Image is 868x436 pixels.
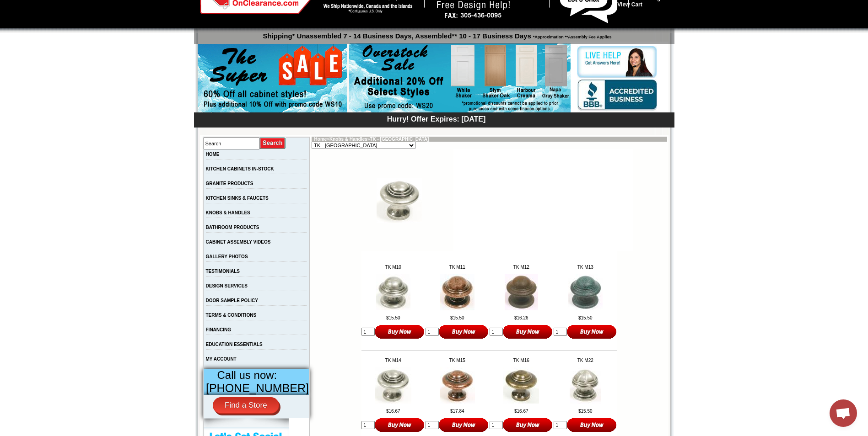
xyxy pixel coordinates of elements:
p: Shipping* Unassembled 7 - 14 Business Days, Assembled** 10 - 17 Business Days [199,28,674,40]
a: GRANITE PRODUCTS [206,181,253,186]
a: KITCHEN CABINETS IN-STOCK [206,166,274,171]
a: Find a Store [213,397,279,414]
td: TK M15 [426,358,489,363]
a: FINANCING [206,327,232,332]
img: TK M11 [440,274,474,310]
input: Buy Now [567,417,617,432]
input: Submit [260,137,286,149]
a: EDUCATION ESSENTIALS [206,342,263,347]
a: CABINET ASSEMBLY VIDEOS [206,239,271,245]
td: TK M10 [361,265,425,270]
td: TK M14 [361,358,425,363]
img: TK M12 [505,274,538,310]
td: » » [312,137,667,142]
a: TESTIMONIALS [206,269,240,274]
td: $16.67 [361,409,425,414]
input: Buy Now [375,324,425,339]
a: TK - [GEOGRAPHIC_DATA] [370,137,429,142]
a: KNOBS & HANDLES [206,210,250,215]
input: Buy Now [503,324,553,339]
div: Hurry! Offer Expires: [DATE] [199,114,674,123]
span: *Approximation **Assembly Fee Applies [531,32,612,39]
span: [PHONE_NUMBER] [206,382,309,394]
td: $15.50 [554,409,617,414]
img: TK M14 [375,367,411,404]
a: DESIGN SERVICES [206,283,248,288]
a: View Cart [617,1,642,8]
td: TK M16 [490,358,553,363]
td: $17.84 [426,409,489,414]
img: TK M13 [568,274,603,310]
input: Buy Now [503,417,553,432]
a: DOOR SAMPLE POLICY [206,298,258,303]
td: $15.50 [554,315,617,320]
td: TK M11 [426,265,489,270]
a: GALLERY PHOTOS [206,254,248,259]
input: Buy Now [375,417,425,432]
a: BATHROOM PRODUCTS [206,225,259,230]
td: $15.50 [426,315,489,320]
img: TK M10 [376,274,410,310]
img: TK M15 [440,367,475,404]
td: $16.67 [490,409,553,414]
td: TK M13 [554,265,617,270]
a: MY ACCOUNT [206,356,237,362]
a: Knobs & Handles [329,137,367,142]
img: TK M22 [570,367,601,404]
span: Call us now: [217,369,277,381]
td: $15.50 [361,315,425,320]
td: $16.26 [490,315,553,320]
a: Home [314,137,327,142]
input: Buy Now [439,324,489,339]
a: HOME [206,152,220,157]
td: TK M12 [490,265,553,270]
a: TERMS & CONDITIONS [206,313,257,318]
td: TK M22 [554,358,617,363]
input: Buy Now [439,417,489,432]
img: TK M16 [503,367,539,404]
input: Buy Now [567,324,617,339]
a: KITCHEN SINKS & FAUCETS [206,196,269,201]
a: Open chat [830,399,857,427]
